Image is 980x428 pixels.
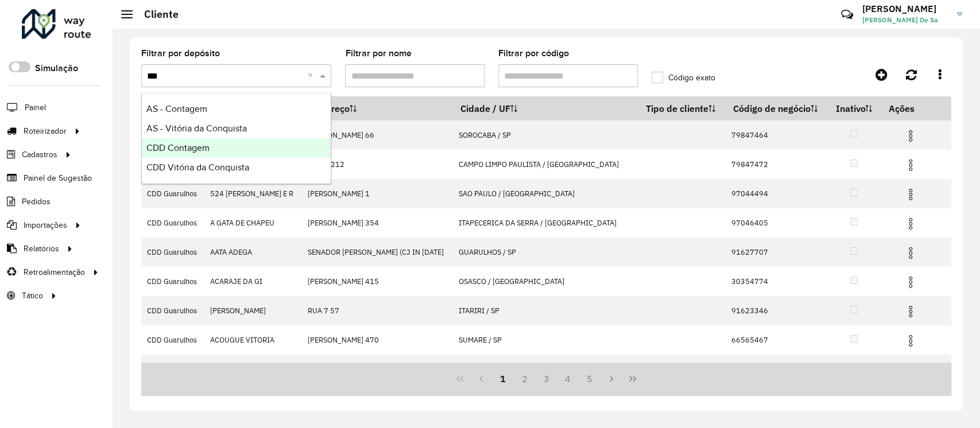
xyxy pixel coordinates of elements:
span: CDD Vitória da Conquista [146,162,249,172]
h3: [PERSON_NAME] [862,3,948,14]
th: Código de negócio [725,96,827,120]
td: 97044494 [725,179,827,208]
td: ACARAJE DA GI [204,267,301,296]
th: Ações [881,96,950,120]
th: Endereço [301,96,452,120]
span: Relatórios [24,243,59,255]
td: CDD Guarulhos [141,296,204,325]
td: ACOUGUE VITORIA [204,325,301,355]
button: 5 [579,368,601,390]
label: Simulação [35,61,78,75]
span: Importações [24,219,67,231]
span: Pedidos [22,196,51,208]
label: Filtrar por depósito [141,46,220,60]
span: Retroalimentação [24,266,85,278]
td: 30354774 [725,267,827,296]
h2: Cliente [133,8,179,21]
td: [PERSON_NAME] [204,296,301,325]
td: 63462159 [725,355,827,384]
td: [PERSON_NAME] 1 [301,179,452,208]
a: Contato Rápido [835,2,859,27]
ng-dropdown-panel: Options list [141,93,331,184]
td: [PERSON_NAME] 66 [301,120,452,150]
label: Filtrar por nome [345,46,411,60]
td: CDD Guarulhos [141,325,204,355]
td: SAO PAULO / [GEOGRAPHIC_DATA] [452,179,638,208]
td: CDD Guarulhos [141,238,204,267]
th: Cidade / UF [452,96,638,120]
button: 2 [514,368,536,390]
td: SOROCABA / SP [452,120,638,150]
th: Inativo [827,96,881,120]
td: 79847472 [725,150,827,179]
label: Filtrar por código [498,46,569,60]
td: 524 [PERSON_NAME] E R [204,179,301,208]
td: 91627707 [725,238,827,267]
span: AS - Contagem [146,104,207,114]
span: Painel de Sugestão [24,172,92,184]
label: Código exato [652,72,715,84]
td: [PERSON_NAME] 51 [301,355,452,384]
td: CDD Guarulhos [141,267,204,296]
span: Clear all [307,69,317,83]
span: Cadastros [22,149,57,161]
td: OSASCO / [GEOGRAPHIC_DATA] [452,267,638,296]
td: CDD Guarulhos [141,355,204,384]
td: [PERSON_NAME] 470 [301,325,452,355]
td: SAO BERNARDO DO CAMPO / [GEOGRAPHIC_DATA] [452,355,638,384]
button: 3 [536,368,557,390]
td: SUMARE / SP [452,325,638,355]
span: Painel [25,102,46,114]
td: CDD Guarulhos [141,179,204,208]
span: AS - Vitória da Conquista [146,123,247,133]
td: ITARIRI / SP [452,296,638,325]
td: CDD Guarulhos [141,208,204,238]
td: SENADOR [PERSON_NAME] (CJ IN [DATE] [301,238,452,267]
td: [PERSON_NAME] 415 [301,267,452,296]
button: Next Page [601,368,622,390]
td: AATA ADEGA [204,238,301,267]
td: ADEGA - POINT SETTI [204,355,301,384]
button: 1 [492,368,514,390]
td: SUICA 212 [301,150,452,179]
td: 66565467 [725,325,827,355]
td: 91623346 [725,296,827,325]
td: CAMPO LIMPO PAULISTA / [GEOGRAPHIC_DATA] [452,150,638,179]
td: 97046405 [725,208,827,238]
span: Tático [22,290,43,302]
button: Last Page [622,368,644,390]
span: CDD Contagem [146,143,210,153]
th: Tipo de cliente [638,96,725,120]
button: 4 [557,368,579,390]
td: A GATA DE CHAPEU [204,208,301,238]
td: [PERSON_NAME] 354 [301,208,452,238]
td: RUA 7 57 [301,296,452,325]
td: ITAPECERICA DA SERRA / [GEOGRAPHIC_DATA] [452,208,638,238]
span: [PERSON_NAME] De Sa [862,15,948,25]
td: 79847464 [725,120,827,150]
span: Roteirizador [24,125,67,137]
td: GUARULHOS / SP [452,238,638,267]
